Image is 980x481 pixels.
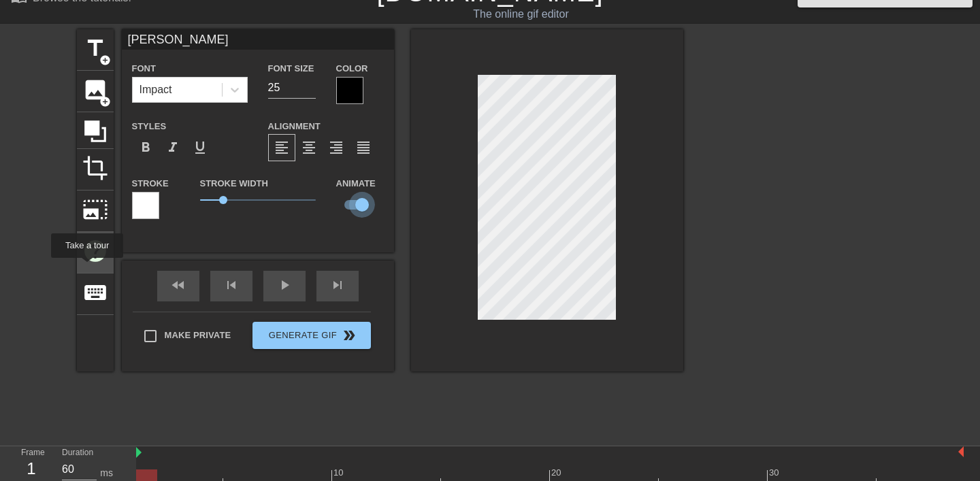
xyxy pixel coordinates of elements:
label: Stroke [132,177,169,190]
span: format_align_left [274,139,290,156]
div: The online gif editor [333,6,708,22]
span: play_arrow [276,277,293,293]
span: title [82,35,108,61]
span: fast_rewind [170,277,186,293]
span: Generate Gif [258,327,365,344]
label: Font Size [268,62,314,76]
span: photo_size_select_large [82,197,108,222]
span: skip_next [329,277,346,293]
label: Alignment [268,120,321,133]
span: add_circle [99,54,111,66]
div: 10 [333,466,346,480]
span: format_align_justify [355,139,372,156]
label: Color [336,62,368,76]
span: help [82,238,108,264]
span: image [82,77,108,103]
span: Make Private [165,329,231,342]
div: Impact [140,82,172,98]
span: format_align_center [301,139,317,156]
div: 30 [769,466,781,480]
span: add_circle [99,96,111,107]
span: format_underline [192,139,208,156]
label: Duration [62,449,93,457]
span: double_arrow [341,327,357,344]
label: Stroke Width [200,177,268,190]
button: Generate Gif [252,322,370,349]
label: Font [132,62,156,76]
span: format_italic [165,139,181,156]
label: Styles [132,120,167,133]
span: format_bold [137,139,154,156]
div: ms [100,466,113,480]
label: Animate [336,177,376,190]
div: 20 [551,466,563,480]
div: 1 [21,457,42,481]
span: crop [82,155,108,181]
span: skip_previous [223,277,240,293]
img: bound-end.png [958,446,964,457]
span: keyboard [82,280,108,305]
span: format_align_right [328,139,344,156]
